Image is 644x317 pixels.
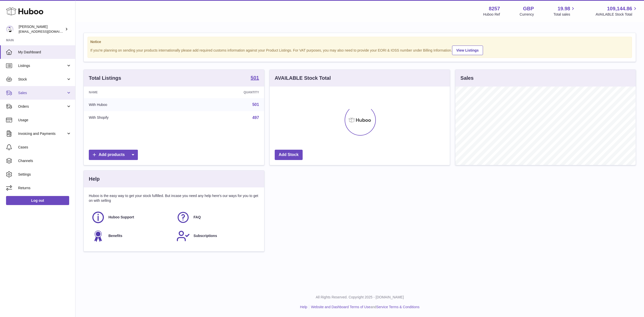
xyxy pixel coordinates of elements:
span: Subscriptions [193,233,217,238]
a: Huboo Support [91,211,171,224]
span: Returns [18,186,71,190]
span: My Dashboard [18,50,71,55]
span: Usage [18,118,71,123]
h3: Total Listings [89,75,121,82]
a: Add Stock [275,150,303,160]
a: Service Terms & Conditions [376,305,420,309]
div: Huboo Ref [483,12,500,17]
a: Add products [89,150,138,160]
td: With Huboo [84,98,181,111]
span: Sales [18,91,66,95]
div: Currency [520,12,534,17]
strong: 8257 [489,5,500,12]
span: Benefits [108,233,122,238]
img: don@skinsgolf.com [6,25,14,33]
a: Help [300,305,307,309]
span: Total sales [553,12,576,17]
span: Stock [18,77,66,82]
a: 501 [252,102,259,107]
span: FAQ [193,215,201,220]
th: Quantity [181,87,264,98]
span: Settings [18,172,71,177]
span: Huboo Support [108,215,134,220]
span: 19.98 [557,5,570,12]
a: 109,144.86 AVAILABLE Stock Total [595,5,638,17]
span: Listings [18,63,66,68]
p: Huboo is the easy way to get your stock fulfilled. But incase you need any help here's our ways f... [89,193,259,203]
a: Website and Dashboard Terms of Use [311,305,370,309]
a: Subscriptions [176,229,256,243]
a: 19.98 Total sales [553,5,576,17]
div: [PERSON_NAME] [19,24,64,34]
a: 497 [252,115,259,120]
strong: 501 [251,75,259,80]
th: Name [84,87,181,98]
a: Log out [6,196,69,205]
span: 109,144.86 [607,5,632,12]
a: View Listings [452,46,483,55]
span: Invoicing and Payments [18,131,66,136]
div: If you're planning on sending your products internationally please add required customs informati... [90,45,629,55]
a: 501 [251,75,259,81]
li: and [309,305,419,309]
strong: Notice [90,39,629,44]
a: FAQ [176,211,256,224]
a: Benefits [91,229,171,243]
p: All Rights Reserved. Copyright 2025 - [DOMAIN_NAME] [79,295,640,300]
strong: GBP [523,5,534,12]
span: [EMAIL_ADDRESS][DOMAIN_NAME] [19,29,74,33]
h3: Sales [460,75,473,82]
h3: Help [89,176,100,182]
h3: AVAILABLE Stock Total [275,75,331,82]
span: Orders [18,104,66,109]
span: AVAILABLE Stock Total [595,12,638,17]
td: With Shopify [84,111,181,124]
span: Channels [18,158,71,163]
span: Cases [18,145,71,150]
